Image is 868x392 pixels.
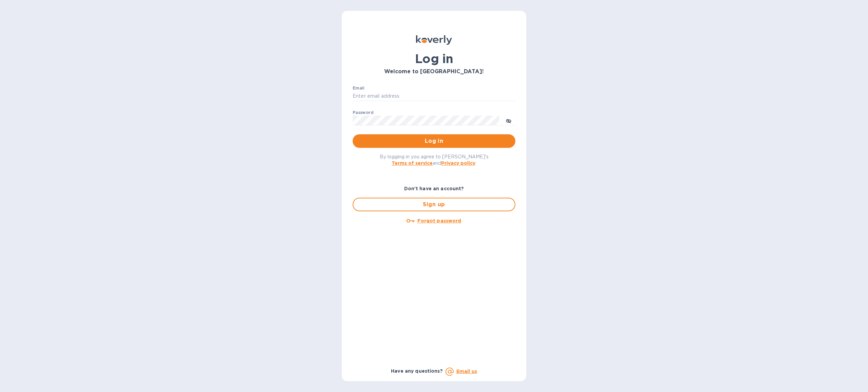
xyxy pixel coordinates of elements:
[353,198,515,211] button: Sign up
[353,91,515,101] input: Enter email address
[416,35,452,45] img: Koverly
[392,160,433,166] a: Terms of service
[353,86,364,90] label: Email
[353,68,515,75] h3: Welcome to [GEOGRAPHIC_DATA]!
[417,218,461,223] u: Forgot password
[456,369,477,374] a: Email us
[358,137,510,145] span: Log in
[353,52,515,66] h1: Log in
[353,134,515,148] button: Log in
[380,154,489,166] span: By logging in you agree to [PERSON_NAME]'s and .
[391,368,443,374] b: Have any questions?
[441,160,475,166] a: Privacy policy
[404,186,464,191] b: Don't have an account?
[502,114,515,127] button: toggle password visibility
[353,111,373,115] label: Password
[359,200,509,209] span: Sign up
